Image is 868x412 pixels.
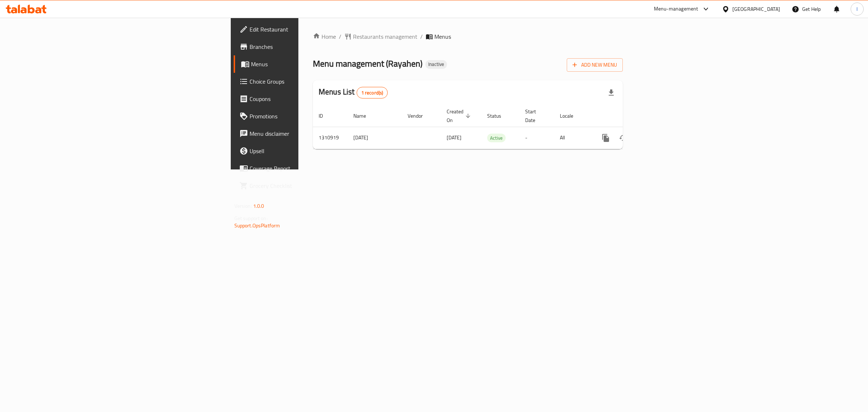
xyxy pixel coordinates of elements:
span: Add New Menu [573,60,617,70]
span: I [856,5,858,13]
table: enhanced table [313,105,672,149]
span: Inactive [425,61,447,67]
a: Restaurants management [344,32,417,41]
a: Branches [234,38,376,55]
th: Actions [591,105,672,127]
span: Promotions [250,112,370,121]
span: Choice Groups [250,77,370,86]
div: [GEOGRAPHIC_DATA] [732,5,780,13]
span: Get support on: [234,214,268,223]
td: All [554,127,591,149]
div: Total records count [357,87,388,98]
span: Edit Restaurant [250,25,370,34]
td: - [519,127,554,149]
a: Promotions [234,108,376,125]
li: / [420,32,423,41]
span: Coverage Report [250,164,370,173]
span: Restaurants management [353,32,417,41]
span: 1.0.0 [253,201,264,211]
a: Coupons [234,90,376,108]
button: Add New Menu [567,58,623,72]
h2: Menus List [319,87,388,98]
span: Coupons [250,94,370,103]
span: Grocery Checklist [250,181,370,190]
div: Export file [603,84,620,101]
span: Menus [251,60,370,68]
span: [DATE] [447,133,461,142]
span: Menu disclaimer [250,129,370,138]
a: Grocery Checklist [234,177,376,194]
span: Locale [560,112,583,120]
nav: breadcrumb [313,32,623,41]
span: Version: [234,201,252,211]
span: Name [353,112,375,120]
span: Upsell [250,147,370,155]
a: Coverage Report [234,160,376,177]
a: Upsell [234,142,376,160]
span: Menus [434,32,451,41]
span: Branches [250,42,370,51]
span: Active [487,134,506,142]
span: Start Date [525,107,545,125]
button: more [597,129,614,147]
span: Created On [447,107,473,125]
span: ID [319,112,332,120]
a: Choice Groups [234,73,376,90]
a: Edit Restaurant [234,21,376,38]
a: Support.OpsPlatform [234,221,280,230]
div: Menu-management [654,5,698,13]
a: Menu disclaimer [234,125,376,142]
a: Menus [234,55,376,73]
span: Vendor [408,112,432,120]
span: Status [487,112,511,120]
span: 1 record(s) [357,89,388,96]
button: Change Status [614,129,632,147]
div: Inactive [425,60,447,69]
